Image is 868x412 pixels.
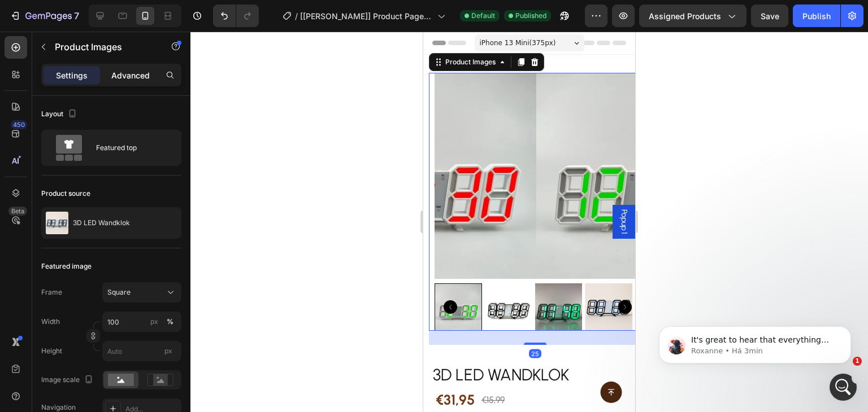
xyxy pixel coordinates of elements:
[853,357,862,366] span: 1
[300,10,433,22] span: [[PERSON_NAME]] Product Page - [DATE] 07:52:24
[793,5,840,27] button: Publish
[213,5,259,27] div: Undo/Redo
[751,5,788,27] button: Save
[23,161,203,173] div: Mensagem recente
[113,308,226,353] button: Mensagens
[471,11,495,21] span: Default
[515,11,546,21] span: Published
[639,5,747,27] button: Assigned Products
[150,317,158,327] div: px
[96,135,165,161] div: Featured top
[23,305,203,317] h2: 💡 Share your ideas
[107,287,131,297] span: Square
[12,169,214,211] div: Profile image for RoxanneIt's great to hear that everything works properly now! By the way, while...
[41,189,90,199] div: Product source
[102,341,181,361] input: px
[41,372,96,388] div: Image scale
[45,336,69,344] span: Início
[41,317,60,327] label: Width
[147,336,192,344] span: Mensagens
[56,69,88,81] p: Settings
[50,190,84,201] div: Roxanne
[41,261,92,271] div: Featured image
[41,107,79,122] div: Layout
[16,222,210,243] a: ❓Visit Help center
[41,346,62,356] label: Height
[23,247,189,259] div: Watch Youtube tutorials
[761,11,779,21] span: Save
[167,317,173,327] div: %
[86,190,124,201] div: • Há 3min
[55,40,151,54] p: Product Images
[11,120,27,129] div: 450
[16,264,210,284] a: Join community
[73,219,130,227] p: 3D LED Wandklok
[11,152,215,211] div: Mensagem recenteProfile image for RoxanneIt's great to hear that everything works properly now! B...
[23,178,46,201] img: Profile image for Roxanne
[111,69,150,81] p: Advanced
[194,18,215,38] div: Fechar
[147,315,161,328] button: %
[102,312,181,332] input: px%
[163,315,177,328] button: px
[164,347,172,355] span: px
[423,32,635,412] iframe: Design area
[49,43,195,54] p: Message from Roxanne, sent Há 3min
[16,243,210,264] a: Watch Youtube tutorials
[49,33,192,187] span: It's great to hear that everything works properly now! By the way, while having you here, may I a...
[5,5,84,27] button: 7
[8,207,27,216] div: Beta
[830,374,857,401] iframe: Intercom live chat
[41,287,62,297] label: Frame
[295,10,298,22] span: /
[23,268,189,280] div: Join community
[46,212,68,234] img: product feature img
[23,226,189,238] div: ❓Visit Help center
[649,10,721,22] span: Assigned Products
[102,282,181,303] button: Square
[74,9,79,23] p: 7
[642,303,868,382] iframe: Intercom notifications mensagem
[802,10,831,22] div: Publish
